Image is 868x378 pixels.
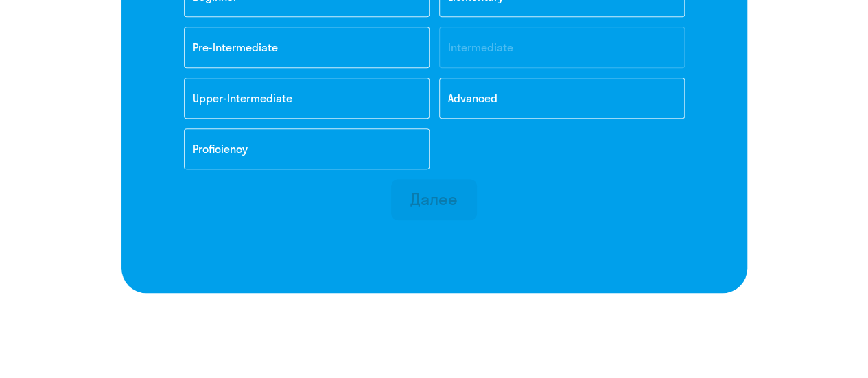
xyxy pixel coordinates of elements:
[193,142,248,156] span: Proficiency
[410,188,458,210] div: Далее
[184,128,430,169] button: Proficiency
[448,91,497,105] span: Advanced
[193,91,292,105] span: Upper-Intermediate
[193,40,278,54] span: Pre-Intermediate
[391,179,477,220] button: Далее
[184,78,430,119] button: Upper-Intermediate
[439,78,685,119] button: Advanced
[184,27,430,68] button: Pre-Intermediate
